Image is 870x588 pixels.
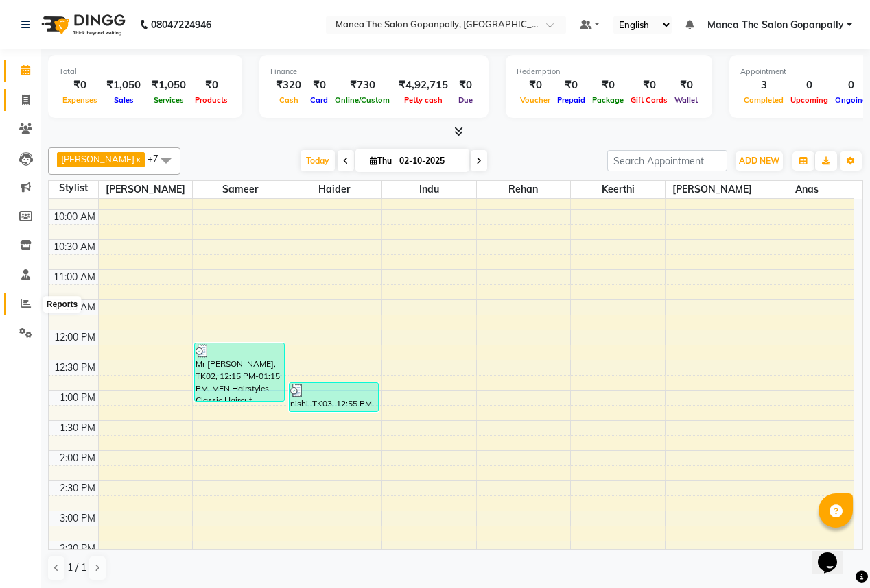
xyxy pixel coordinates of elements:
span: Services [150,95,187,105]
span: Petty cash [401,95,446,105]
div: ₹0 [59,77,101,93]
div: Finance [270,66,478,77]
span: 1 / 1 [67,561,86,575]
span: Prepaid [554,95,589,105]
span: Products [191,95,231,105]
span: sameer [193,181,287,198]
span: Completed [740,95,787,105]
span: Haider [287,181,381,198]
div: ₹0 [627,77,671,93]
span: [PERSON_NAME] [61,154,134,164]
div: ₹4,92,715 [393,77,454,93]
span: Wallet [671,95,701,105]
div: ₹0 [307,77,331,93]
div: 11:00 AM [51,270,98,284]
div: ₹1,050 [146,77,191,93]
div: 12:00 PM [51,330,98,345]
span: Thu [366,156,395,166]
div: ₹0 [517,77,554,93]
div: ₹1,050 [101,77,146,93]
div: ₹0 [671,77,701,93]
span: Sales [110,95,137,105]
div: ₹730 [331,77,393,93]
div: nishi, TK03, 12:55 PM-01:25 PM, MEN Hairstyles - Creative Haircut (₹400) [290,383,378,411]
span: Expenses [59,95,101,105]
div: 1:30 PM [57,421,98,435]
a: x [134,154,141,164]
div: Reports [43,297,81,313]
span: +7 [148,153,169,164]
span: Card [307,95,331,105]
span: Package [589,95,627,105]
div: 12:30 PM [51,360,98,375]
span: indu [382,181,476,198]
button: ADD NEW [736,151,783,171]
div: 2:30 PM [57,481,98,495]
span: Manea The Salon Gopanpally [707,18,844,32]
span: Cash [276,95,302,105]
div: 0 [787,77,832,93]
span: Upcoming [787,95,832,105]
input: Search Appointment [607,150,727,171]
div: ₹0 [191,77,231,93]
div: Redemption [517,66,701,77]
div: Stylist [49,181,98,195]
div: 1:00 PM [57,391,98,405]
div: ₹0 [454,77,478,93]
div: ₹0 [589,77,627,93]
iframe: chat widget [812,533,856,574]
span: Due [455,95,476,105]
span: anas [760,181,854,198]
span: [PERSON_NAME] [99,181,193,198]
div: 3:00 PM [57,511,98,526]
span: [PERSON_NAME] [666,181,760,198]
span: Online/Custom [331,95,393,105]
div: ₹320 [270,77,307,93]
span: Today [301,150,335,171]
div: Total [59,66,231,77]
span: rehan [477,181,571,198]
b: 08047224946 [151,5,211,44]
span: Voucher [517,95,554,105]
div: ₹0 [554,77,589,93]
div: 3 [740,77,787,93]
span: ADD NEW [739,156,779,166]
span: keerthi [571,181,665,198]
div: 3:30 PM [57,541,98,556]
div: 10:00 AM [51,210,98,224]
img: logo [35,5,129,44]
div: 10:30 AM [51,240,98,254]
div: 2:00 PM [57,451,98,465]
div: Mr [PERSON_NAME], TK02, 12:15 PM-01:15 PM, MEN Hairstyles - Classic Haircut (₹280),MEN Hairstyles... [195,343,283,401]
span: Gift Cards [627,95,671,105]
input: 2025-10-02 [395,151,464,171]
